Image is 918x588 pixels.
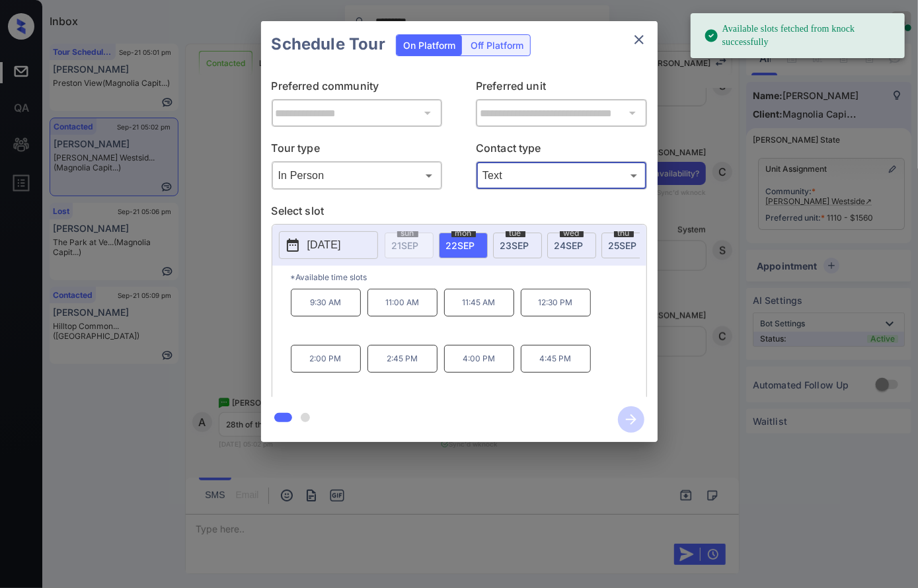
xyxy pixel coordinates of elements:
div: Available slots fetched from knock successfully [704,17,894,54]
button: close [626,26,652,53]
button: btn-next [610,402,652,437]
p: Contact type [476,140,647,161]
p: 12:30 PM [521,289,591,316]
p: *Available time slots [291,266,646,289]
p: 4:00 PM [444,345,514,373]
div: Text [479,165,644,186]
h2: Schedule Tour [261,21,396,67]
div: On Platform [397,35,462,55]
span: 23 SEP [500,240,529,251]
div: In Person [275,165,440,186]
div: date-select [493,233,542,258]
p: 2:45 PM [367,345,438,373]
span: 25 SEP [609,240,637,251]
p: 11:00 AM [367,289,438,316]
div: date-select [601,233,650,258]
span: thu [614,229,634,237]
span: 22 SEP [446,240,475,251]
span: mon [451,229,476,237]
div: date-select [547,233,596,258]
span: tue [506,229,525,237]
p: Preferred community [272,78,443,99]
p: Preferred unit [476,78,647,99]
p: 9:30 AM [291,289,361,316]
button: [DATE] [279,231,378,259]
p: Tour type [272,140,443,161]
p: Select slot [272,203,647,224]
p: 2:00 PM [291,345,361,373]
p: [DATE] [307,237,341,253]
div: Off Platform [464,35,530,55]
p: 4:45 PM [521,345,591,373]
span: 24 SEP [555,240,584,251]
div: date-select [439,233,488,258]
span: wed [560,229,584,237]
p: 11:45 AM [444,289,514,316]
